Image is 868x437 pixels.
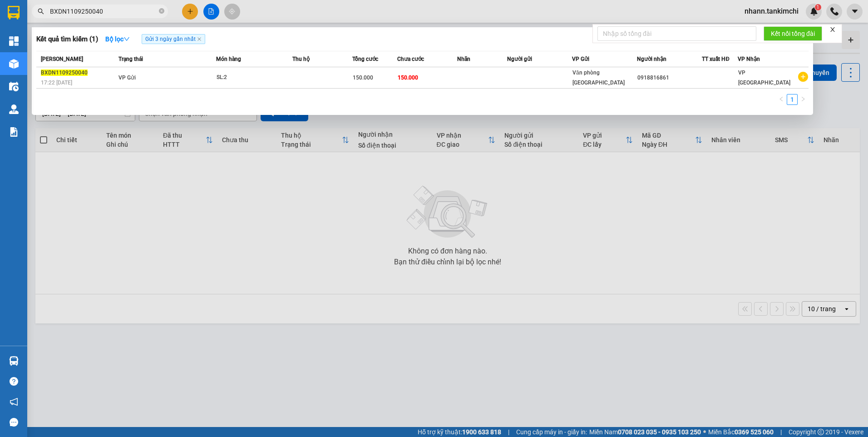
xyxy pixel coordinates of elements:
span: close-circle [159,8,164,14]
span: plus-circle [798,72,808,82]
span: Gửi 3 ngày gần nhất [142,34,205,44]
div: Gửi: Bến Xe Nước Ngầm [7,53,79,72]
span: BXDN1109250040 [41,70,88,76]
span: close-circle [159,7,164,16]
img: warehouse-icon [9,82,19,91]
div: 0918816861 [637,73,701,83]
li: 1 [787,94,798,105]
a: 1 [787,94,797,104]
img: warehouse-icon [9,59,19,69]
span: VP [GEOGRAPHIC_DATA] [738,70,790,86]
span: Nhãn [457,56,470,62]
span: Tổng cước [352,56,378,62]
li: Previous Page [776,94,787,105]
button: Kết nối tổng đài [764,26,822,41]
div: Nhận: Văn phòng [GEOGRAPHIC_DATA] [83,53,167,72]
img: solution-icon [9,127,19,137]
span: down [123,36,130,42]
span: Người nhận [637,56,666,62]
span: Người gửi [507,56,532,62]
span: left [779,96,784,102]
span: close [197,37,202,41]
div: SL: 2 [217,73,285,83]
span: Văn phòng [GEOGRAPHIC_DATA] [572,70,625,86]
span: close [829,26,836,33]
span: right [800,96,806,102]
span: TT xuất HĐ [702,56,730,62]
h3: Kết quả tìm kiếm ( 1 ) [36,35,98,44]
span: Kết nối tổng đài [771,29,815,39]
span: [PERSON_NAME] [41,56,83,62]
span: Chưa cước [397,56,424,62]
img: warehouse-icon [9,104,19,114]
input: Nhập số tổng đài [597,26,756,41]
span: search [38,8,44,15]
strong: Bộ lọc [105,35,130,43]
button: Bộ lọcdown [98,32,137,46]
span: VP Gửi [118,74,136,81]
span: 150.000 [353,74,373,81]
input: Tìm tên, số ĐT hoặc mã đơn [50,6,157,16]
span: VP Gửi [572,56,589,62]
span: Trạng thái [118,56,143,62]
span: Món hàng [216,56,241,62]
span: Thu hộ [292,56,310,62]
span: question-circle [10,377,18,386]
span: 17:22 [DATE] [41,79,72,86]
span: VP Nhận [738,56,760,62]
span: notification [10,397,18,406]
li: Next Page [798,94,809,105]
button: left [776,94,787,105]
img: logo-vxr [8,6,20,20]
text: BXNN1109250144 [50,38,123,48]
img: warehouse-icon [9,356,19,366]
button: right [798,94,809,105]
span: message [10,418,18,427]
img: dashboard-icon [9,36,19,46]
span: 150.000 [398,74,418,81]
